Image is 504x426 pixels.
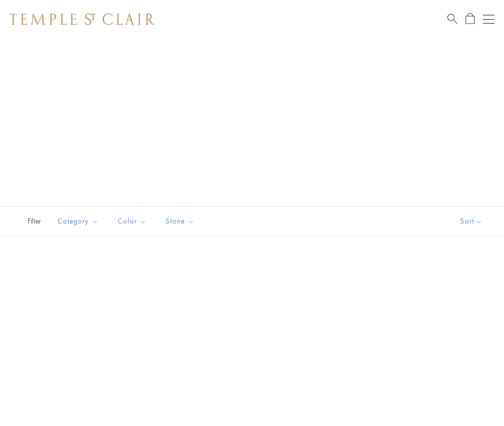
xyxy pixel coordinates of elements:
[447,13,457,25] a: Search
[466,13,475,25] a: Open Shopping Bag
[158,211,202,232] button: Stone
[10,13,155,25] img: Temple St. Clair
[110,211,154,232] button: Color
[113,215,154,227] span: Color
[439,207,504,236] button: Show sort by
[483,13,494,25] button: Open navigation
[50,211,106,232] button: Category
[53,215,106,227] span: Category
[161,215,202,227] span: Stone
